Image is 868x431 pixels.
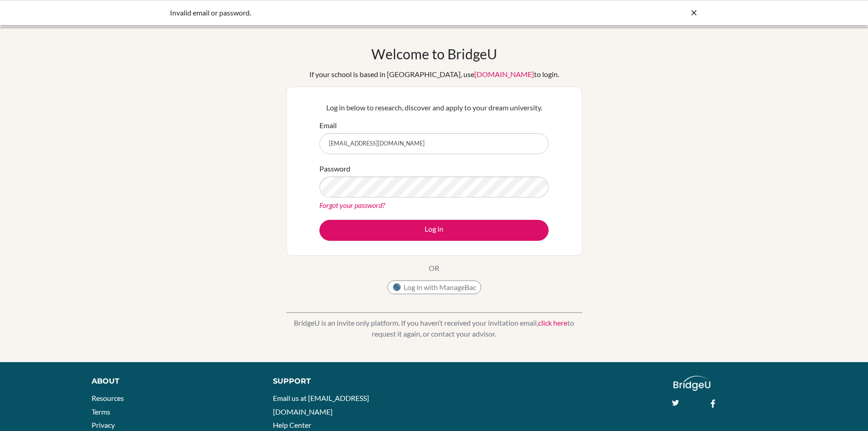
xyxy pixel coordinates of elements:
[429,263,439,274] p: OR
[319,102,549,113] p: Log in below to research, discover and apply to your dream university.
[387,280,481,294] button: Log in with ManageBac
[286,317,582,339] p: BridgeU is an invite only platform. If you haven’t received your invitation email, to request it ...
[319,201,385,209] a: Forgot your password?
[92,394,124,402] a: Resources
[319,220,549,241] button: Log in
[273,421,311,429] a: Help Center
[170,7,562,18] div: Invalid email or password.
[273,394,369,416] a: Email us at [EMAIL_ADDRESS][DOMAIN_NAME]
[474,70,534,78] a: [DOMAIN_NAME]
[92,421,115,429] a: Privacy
[309,69,559,80] div: If your school is based in [GEOGRAPHIC_DATA], use to login.
[371,46,497,62] h1: Welcome to BridgeU
[92,376,252,387] div: About
[319,120,337,131] label: Email
[538,318,567,327] a: click here
[319,163,350,174] label: Password
[673,376,710,391] img: logo_white@2x-f4f0deed5e89b7ecb1c2cc34c3e3d731f90f0f143d5ea2071677605dd97b5244.png
[92,407,110,416] a: Terms
[273,376,423,387] div: Support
